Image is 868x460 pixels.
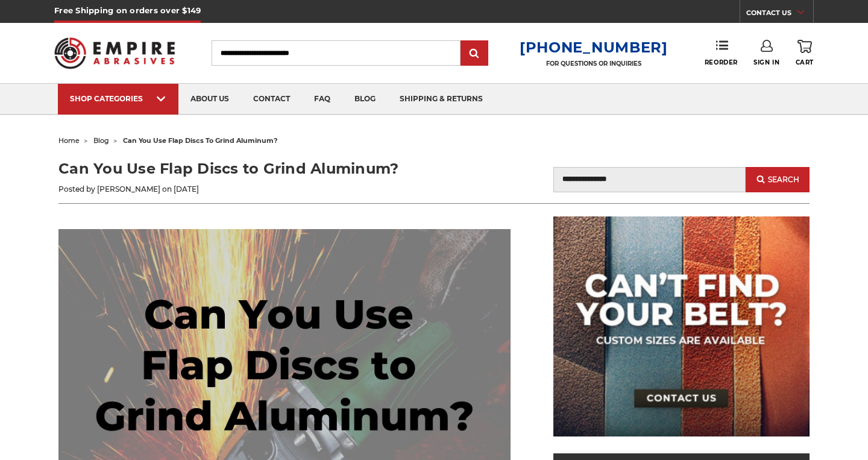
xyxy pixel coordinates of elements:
[302,84,342,115] a: faq
[705,40,738,66] a: Reorder
[58,136,80,145] a: home
[123,136,277,145] span: can you use flap discs to grind aluminum?
[58,184,434,195] p: Posted by [PERSON_NAME] on [DATE]
[54,30,175,77] img: Empire Abrasives
[796,58,814,66] span: Cart
[178,84,241,115] a: about us
[746,167,810,192] button: Search
[768,175,799,184] span: Search
[241,84,302,115] a: contact
[520,60,668,68] p: FOR QUESTIONS OR INQUIRIES
[553,216,810,436] img: promo banner for custom belts.
[705,58,738,66] span: Reorder
[342,84,388,115] a: blog
[462,42,486,66] input: Submit
[388,84,495,115] a: shipping & returns
[58,158,434,180] h1: Can You Use Flap Discs to Grind Aluminum?
[796,40,814,66] a: Cart
[93,136,109,145] a: blog
[520,39,668,56] a: [PHONE_NUMBER]
[70,94,166,103] div: SHOP CATEGORIES
[746,6,813,23] a: CONTACT US
[753,58,779,66] span: Sign In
